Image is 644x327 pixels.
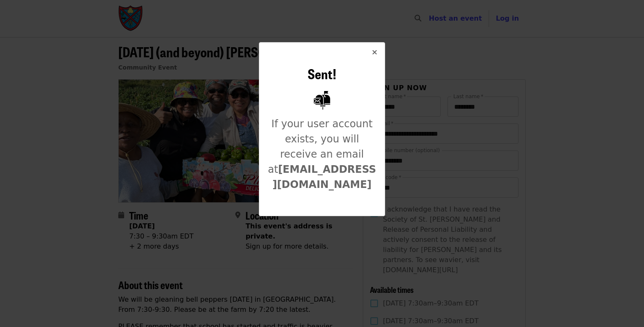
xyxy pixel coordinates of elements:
[308,64,336,83] span: Sent!
[306,84,338,116] img: Mailbox with letter inside
[365,43,385,63] button: Close
[372,48,377,56] i: times icon
[268,118,376,190] span: If your user account exists, you will receive an email at
[272,163,376,190] strong: [EMAIL_ADDRESS][DOMAIN_NAME]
